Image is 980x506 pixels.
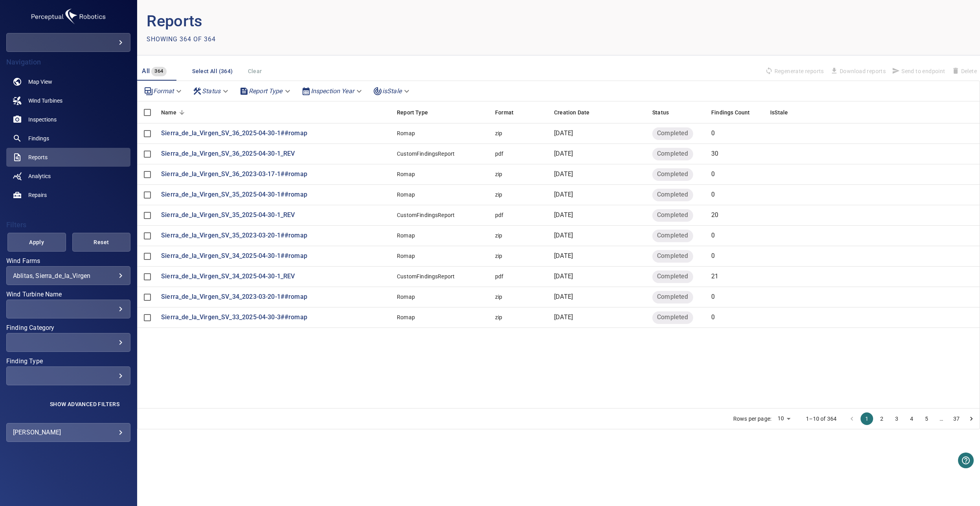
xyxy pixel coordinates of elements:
span: Completed [652,149,693,158]
div: Findings in the reports are outdated due to being updated or removed. IsStale reports do not repr... [770,101,788,123]
a: Sierra_de_la_Virgen_SV_34_2025-04-30-1_REV [161,272,295,281]
span: Completed [652,170,693,179]
span: 364 [151,67,166,76]
div: Finding Type [6,366,130,385]
button: Sort [176,107,187,118]
div: Romap [397,191,415,199]
em: Report Type [249,87,283,95]
p: [DATE] [554,190,573,199]
div: CustomFindingsReport [397,211,455,219]
button: Go to next page [965,412,978,425]
label: Wind Turbine Name [6,291,130,298]
p: 0 [711,313,715,322]
div: galventus [6,33,130,52]
p: [DATE] [554,252,573,261]
button: Show Advanced Filters [45,398,124,410]
button: Apply [7,233,66,252]
span: All [142,67,150,75]
div: zip [495,293,502,301]
p: 0 [711,170,715,179]
p: Sierra_de_la_Virgen_SV_35_2025-04-30-1_REV [161,211,295,220]
a: Sierra_de_la_Virgen_SV_36_2025-04-30-1_REV [161,149,295,158]
div: zip [495,170,502,178]
span: Inspections [28,116,57,123]
p: [DATE] [554,170,573,179]
button: Go to page 2 [875,412,888,425]
a: Sierra_de_la_Virgen_SV_34_2025-04-30-1##romap [161,252,307,261]
div: zip [495,232,502,239]
span: Findings [28,134,49,142]
span: Wind Turbines [28,97,62,105]
div: Ablitas, Sierra_de_la_Virgen [13,272,124,280]
span: Apply [17,237,56,247]
em: Inspection Year [311,87,354,95]
p: [DATE] [554,272,573,281]
em: Status [202,87,220,95]
a: inspections noActive [6,110,130,129]
div: Inspection Year [298,84,367,98]
div: isStale [370,84,414,98]
div: Romap [397,293,415,301]
p: 30 [711,149,718,158]
div: CustomFindingsReport [397,150,455,158]
div: Romap [397,170,415,178]
a: analytics noActive [6,167,130,186]
p: [DATE] [554,231,573,240]
span: Completed [652,272,693,281]
p: Reports [147,9,558,33]
div: Format [495,101,514,123]
span: Completed [652,129,693,138]
div: Report Type [397,101,428,123]
a: reports active [6,148,130,167]
div: … [935,415,948,423]
div: Creation Date [550,101,648,123]
div: zip [495,129,502,137]
a: windturbines noActive [6,91,130,110]
span: Map View [28,78,52,86]
em: Format [153,87,174,95]
div: Romap [397,232,415,239]
div: [PERSON_NAME] [13,426,124,439]
p: 0 [711,252,715,261]
div: Creation Date [554,101,589,123]
div: Wind Farms [6,266,130,285]
span: Completed [652,313,693,322]
button: Reset [72,233,131,252]
div: Romap [397,129,415,137]
div: pdf [495,211,503,219]
div: Findings Count [707,101,766,123]
div: Name [161,101,176,123]
a: Sierra_de_la_Virgen_SV_36_2025-04-30-1##romap [161,129,307,138]
div: Report Type [393,101,491,123]
a: map noActive [6,72,130,91]
div: Romap [397,313,415,321]
div: Format [141,84,186,98]
div: Findings Count [711,101,750,123]
p: Sierra_de_la_Virgen_SV_33_2025-04-30-3##romap [161,313,307,322]
span: Analytics [28,172,51,180]
span: Show Advanced Filters [50,401,119,407]
p: Showing 364 of 364 [147,35,216,44]
span: Completed [652,231,693,240]
p: 21 [711,272,718,281]
a: Sierra_de_la_Virgen_SV_36_2023-03-17-1##romap [161,170,307,179]
p: [DATE] [554,211,573,220]
button: Select All (364) [189,64,236,79]
p: 0 [711,231,715,240]
div: pdf [495,150,503,158]
em: isStale [382,87,402,95]
a: Sierra_de_la_Virgen_SV_34_2023-03-20-1##romap [161,293,307,302]
button: page 1 [861,412,873,425]
button: Go to page 4 [905,412,918,425]
p: 0 [711,129,715,138]
a: Sierra_de_la_Virgen_SV_35_2025-04-30-1##romap [161,190,307,199]
span: Reports [28,153,48,161]
p: Sierra_de_la_Virgen_SV_35_2023-03-20-1##romap [161,231,307,240]
label: Finding Category [6,325,130,331]
p: 20 [711,211,718,220]
p: [DATE] [554,149,573,158]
